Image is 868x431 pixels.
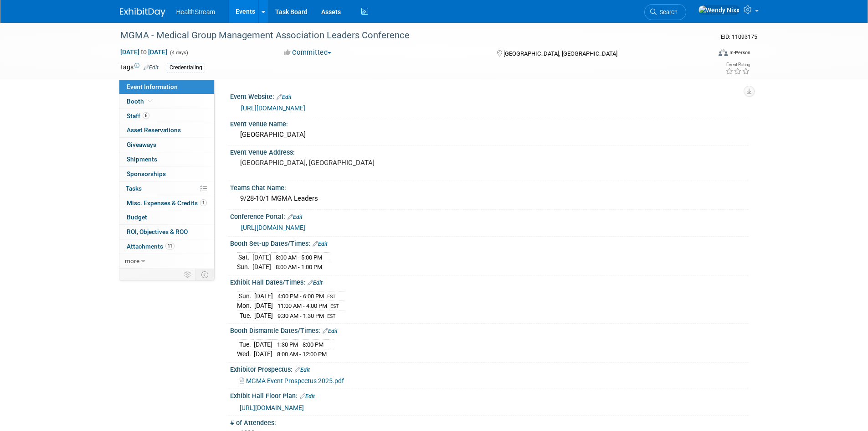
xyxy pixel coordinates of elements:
td: [DATE] [254,291,273,301]
i: Booth reservation complete [148,99,153,104]
img: ExhibitDay [120,8,165,17]
span: [GEOGRAPHIC_DATA], [GEOGRAPHIC_DATA] [503,50,617,57]
a: Shipments [119,152,214,166]
td: [DATE] [252,262,271,272]
td: [DATE] [254,311,273,320]
span: 11:00 AM - 4:00 PM [277,302,327,309]
div: # of Attendees: [230,416,749,427]
span: EST [327,313,336,319]
span: 6 [143,112,149,119]
a: Search [644,4,686,20]
a: Booth [119,94,214,109]
span: to [139,48,148,56]
a: Event Information [119,80,214,94]
button: Committed [281,48,335,57]
a: Edit [295,367,310,373]
a: Giveaways [119,138,214,152]
a: Staff6 [119,109,214,123]
a: Tasks [119,182,214,196]
div: Conference Portal: [230,210,749,222]
span: Tasks [126,185,142,192]
span: more [125,257,139,265]
td: [DATE] [254,349,272,359]
td: Sun. [237,291,254,301]
span: [DATE] [DATE] [120,48,168,56]
span: (4 days) [169,50,188,56]
span: Sponsorships [127,170,166,177]
td: Personalize Event Tab Strip [180,269,196,280]
span: 9:30 AM - 1:30 PM [277,312,324,319]
span: HealthStream [176,8,216,16]
span: EST [327,294,336,300]
td: Mon. [237,301,254,311]
img: Wendy Nixx [698,5,740,15]
div: 9/28-10/1 MGMA Leaders [237,192,742,206]
a: Edit [288,214,303,220]
span: Misc. Expenses & Credits [127,199,207,207]
span: 8:00 AM - 12:00 PM [277,351,327,358]
td: Wed. [237,349,254,359]
span: Event ID: 11093175 [721,33,757,40]
div: [GEOGRAPHIC_DATA] [237,128,742,142]
span: Giveaways [127,141,156,148]
div: Exhibit Hall Floor Plan: [230,389,749,401]
div: Exhibitor Prospectus: [230,363,749,374]
a: Asset Reservations [119,123,214,137]
a: Misc. Expenses & Credits1 [119,196,214,210]
td: Sun. [237,262,252,272]
span: EST [330,303,339,309]
a: [URL][DOMAIN_NAME] [241,224,305,231]
a: ROI, Objectives & ROO [119,225,214,239]
div: Teams Chat Name: [230,181,749,192]
a: Edit [323,328,338,334]
div: Credentialing [167,63,205,73]
span: Booth [127,98,154,105]
div: Exhibit Hall Dates/Times: [230,275,749,287]
span: Attachments [127,243,175,250]
span: Shipments [127,156,157,163]
td: Tue. [237,311,254,320]
a: Edit [300,393,315,400]
a: Sponsorships [119,167,214,181]
td: [DATE] [254,339,272,349]
div: Event Venue Address: [230,145,749,157]
img: Format-Inperson.png [719,49,728,56]
div: MGMA - Medical Group Management Association Leaders Conference [117,27,697,44]
div: Event Format [657,47,751,61]
a: [URL][DOMAIN_NAME] [240,404,304,411]
div: Booth Dismantle Dates/Times: [230,324,749,336]
span: MGMA Event Prospectus 2025.pdf [246,377,344,384]
div: Booth Set-up Dates/Times: [230,237,749,249]
div: Event Website: [230,90,749,102]
span: Budget [127,213,147,221]
a: MGMA Event Prospectus 2025.pdf [240,377,344,384]
span: 1:30 PM - 8:00 PM [277,341,324,348]
span: 8:00 AM - 5:00 PM [276,254,322,261]
td: Tags [120,62,159,73]
span: Search [657,9,678,16]
td: Tue. [237,339,254,349]
span: 1 [200,199,207,206]
div: Event Rating [725,62,750,67]
span: 8:00 AM - 1:00 PM [276,264,322,270]
span: 11 [165,243,175,249]
span: ROI, Objectives & ROO [127,228,188,235]
td: [DATE] [254,301,273,311]
span: Staff [127,112,149,119]
span: 4:00 PM - 6:00 PM [277,293,324,300]
span: Asset Reservations [127,126,181,134]
a: more [119,254,214,268]
a: Edit [308,280,323,286]
a: Budget [119,210,214,224]
div: In-Person [729,49,750,56]
td: [DATE] [252,252,271,262]
pre: [GEOGRAPHIC_DATA], [GEOGRAPHIC_DATA] [240,159,436,167]
td: Toggle Event Tabs [195,269,214,280]
td: Sat. [237,252,252,262]
span: Event Information [127,83,178,90]
a: Edit [313,241,328,247]
a: Edit [277,94,292,100]
a: [URL][DOMAIN_NAME] [241,104,305,112]
a: Edit [144,64,159,71]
